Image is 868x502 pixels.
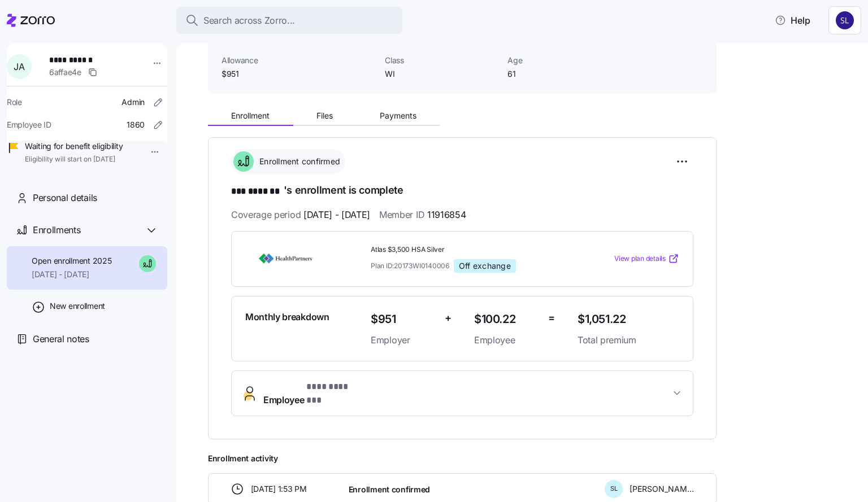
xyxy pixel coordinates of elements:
span: Plan ID: 20173WI0140006 [371,261,449,270]
span: [DATE] - [DATE] [32,269,111,280]
span: Enrollment activity [208,453,717,464]
button: Help [766,9,819,32]
span: $1,051.22 [578,310,679,329]
span: $951 [371,310,436,329]
span: Admin [121,97,145,108]
span: + [445,310,452,326]
span: Role [7,97,22,108]
span: $100.22 [474,310,539,329]
span: Payments [380,112,416,120]
span: General notes [33,332,89,346]
span: $951 [222,68,376,80]
span: J A [14,62,24,71]
span: Eligibility will start on [DATE] [25,155,123,164]
span: Age [507,55,621,66]
img: 9541d6806b9e2684641ca7bfe3afc45a [836,11,854,29]
span: 61 [507,68,621,80]
span: Waiting for benefit eligibility [25,141,123,152]
span: Employee [263,380,364,407]
span: Search across Zorro... [203,14,295,28]
span: New enrollment [50,300,105,312]
span: Monthly breakdown [245,310,329,324]
span: Employer [371,333,436,347]
span: Class [385,55,498,66]
span: S L [610,486,618,492]
span: = [548,310,555,326]
span: [PERSON_NAME] [630,483,694,495]
span: [DATE] 1:53 PM [251,483,307,495]
span: Files [316,112,333,120]
span: Allowance [222,55,376,66]
span: WI [385,68,498,80]
h1: 's enrollment is complete [231,183,693,199]
span: Employee ID [7,119,51,130]
span: 6affae4e [49,67,81,78]
span: Enrollments [33,223,80,237]
span: Enrollment [231,112,270,120]
span: Employee [474,333,539,347]
span: Help [775,14,810,27]
span: Open enrollment 2025 [32,255,111,267]
span: [DATE] - [DATE] [303,208,370,222]
a: View plan details [614,253,679,264]
button: Search across Zorro... [176,7,402,34]
span: Enrollment confirmed [256,156,340,167]
span: Enrollment confirmed [349,484,430,495]
span: 11916854 [427,208,466,222]
span: Personal details [33,191,97,205]
img: HealthPartners [245,246,327,272]
span: Member ID [379,208,466,222]
span: Atlas $3,500 HSA Silver [371,245,568,255]
span: 1860 [127,119,145,130]
span: Coverage period [231,208,370,222]
span: Total premium [578,333,679,347]
span: Off exchange [459,261,511,271]
span: View plan details [614,254,666,264]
